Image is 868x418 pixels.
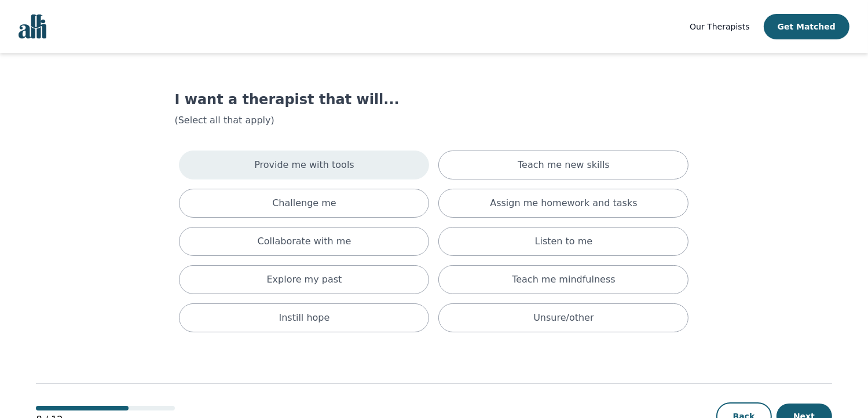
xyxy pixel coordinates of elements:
[535,234,593,248] p: Listen to me
[279,311,330,325] p: Instill hope
[764,14,849,39] button: Get Matched
[174,113,693,127] p: (Select all that apply)
[512,273,615,287] p: Teach me mindfulness
[690,22,749,31] span: Our Therapists
[272,196,336,210] p: Challenge me
[518,158,610,172] p: Teach me new skills
[254,158,354,172] p: Provide me with tools
[533,311,594,325] p: Unsure/other
[258,234,351,248] p: Collaborate with me
[174,90,693,109] h1: I want a therapist that will...
[490,196,637,210] p: Assign me homework and tasks
[19,14,46,39] img: alli logo
[267,273,342,287] p: Explore my past
[690,20,749,34] a: Our Therapists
